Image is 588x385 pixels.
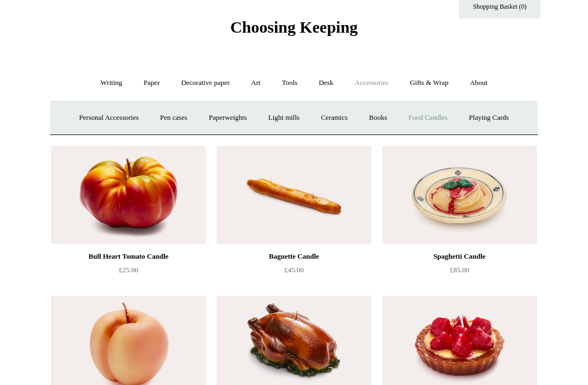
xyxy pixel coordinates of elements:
div: Bull Heart Tomato Candle [54,250,203,263]
img: Baguette Candle [217,146,371,244]
span: £25.00 [119,266,138,274]
a: Desk [309,69,344,97]
img: Bull Heart Tomato Candle [51,146,206,244]
div: Spaghetti Candle [385,250,534,263]
a: Writing [91,69,132,97]
span: Choosing Keeping [230,18,358,36]
a: Bull Heart Tomato Candle Bull Heart Tomato Candle [51,146,206,244]
a: Gifts & Wrap [400,69,458,97]
a: Baguette Candle Baguette Candle [217,146,371,244]
a: Food Candles [399,103,457,132]
span: £45.00 [284,266,304,274]
span: £85.00 [450,266,469,274]
a: Personal Accessories [69,103,148,132]
a: Paper [134,69,170,97]
a: Decorative paper [171,69,240,97]
img: Spaghetti Candle [382,146,537,244]
a: Baguette Candle £45.00 [217,250,371,295]
a: Playing Cards [459,103,518,132]
a: Ceramics [311,103,357,132]
a: Books [359,103,397,132]
a: Spaghetti Candle £85.00 [382,250,537,295]
a: Choosing Keeping [230,27,358,34]
a: Accessories [345,69,399,97]
a: Spaghetti Candle Spaghetti Candle [382,146,537,244]
a: Tools [272,69,308,97]
a: Bull Heart Tomato Candle £25.00 [51,250,206,295]
a: Light mills [259,103,309,132]
a: Art [241,69,270,97]
a: Paperweights [199,103,256,132]
a: Pen cases [150,103,197,132]
div: Baguette Candle [219,250,369,263]
a: About [460,69,498,97]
